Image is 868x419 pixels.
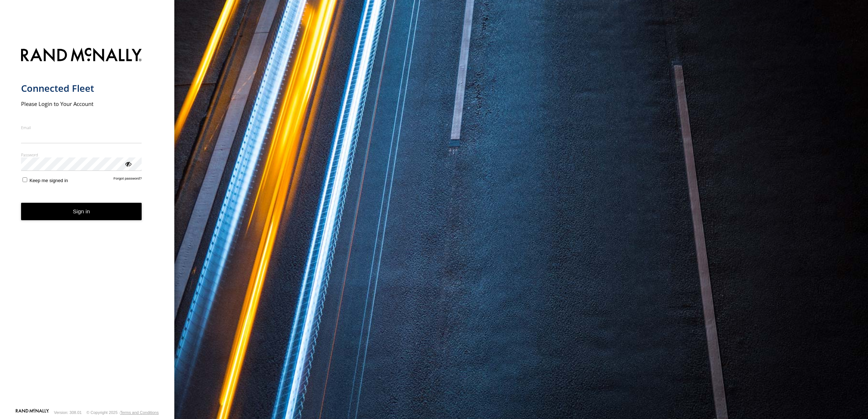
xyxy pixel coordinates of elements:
[86,410,159,415] div: © Copyright 2025 -
[21,152,142,157] label: Password
[21,100,142,107] h2: Please Login to Your Account
[114,176,142,183] a: Forgot password?
[124,160,131,167] div: ViewPassword
[21,44,154,408] form: main
[21,203,142,221] button: Sign in
[29,178,68,183] span: Keep me signed in
[21,46,142,65] img: Rand McNally
[21,125,142,130] label: Email
[54,410,82,415] div: Version: 308.01
[23,177,27,182] input: Keep me signed in
[120,410,159,415] a: Terms and Conditions
[21,82,142,94] h1: Connected Fleet
[16,409,49,416] a: Visit our Website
